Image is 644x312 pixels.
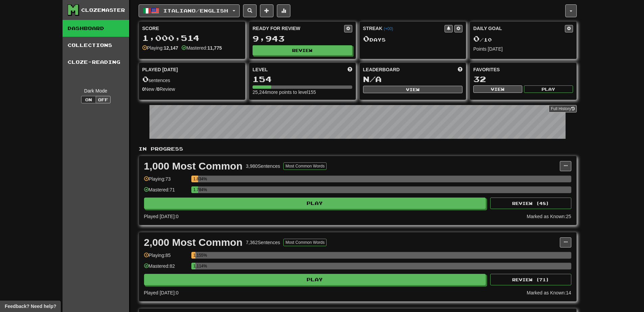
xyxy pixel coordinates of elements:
button: Most Common Words [283,162,327,170]
span: 0 [473,34,480,43]
span: Played [DATE] [142,66,178,73]
button: On [81,96,96,103]
span: 0 [142,74,149,84]
strong: 11,775 [207,45,222,51]
div: Dark Mode [68,87,124,94]
div: Playing: 85 [144,252,188,263]
div: 1.155% [193,252,196,259]
span: Played [DATE]: 0 [144,214,178,219]
button: Search sentences [243,4,257,17]
button: Review (71) [490,274,571,285]
div: Ready for Review [253,25,344,32]
div: 7,362 Sentences [246,239,280,246]
div: Day s [363,34,463,43]
span: Played [DATE]: 0 [144,290,178,295]
span: Leaderboard [363,66,400,73]
p: In Progress [139,146,577,152]
button: Review [253,45,352,55]
div: Favorites [473,66,573,73]
span: N/A [363,74,382,84]
div: Marked as Known: 14 [527,289,571,296]
div: 9,943 [253,34,352,43]
button: Italiano/English [139,4,240,17]
button: More stats [277,4,290,17]
span: Open feedback widget [5,303,56,310]
div: Playing: 73 [144,176,188,187]
button: View [473,85,522,93]
div: 1.834% [193,176,198,182]
div: 32 [473,75,573,83]
a: Cloze-Reading [63,54,129,71]
div: Mastered: [182,45,222,51]
div: 1,000,514 [142,34,242,42]
div: Marked as Known: 25 [527,213,571,220]
button: Off [96,96,111,103]
div: 1.114% [193,263,195,269]
div: 25,244 more points to level 155 [253,89,352,96]
button: Play [144,198,486,209]
span: 0 [363,34,369,43]
button: Most Common Words [283,239,327,246]
div: Daily Goal [473,25,565,32]
span: Level [253,66,268,73]
div: Mastered: 82 [144,263,188,274]
button: Add sentence to collection [260,4,273,17]
div: 1,000 Most Common [144,161,243,171]
div: sentences [142,75,242,84]
div: Clozemaster [81,7,125,14]
div: Points [DATE] [473,46,573,52]
button: View [363,86,463,93]
div: Mastered: 71 [144,186,188,198]
div: 154 [253,75,352,83]
a: (+00) [384,26,393,31]
div: 1.784% [193,186,198,193]
strong: 0 [142,86,145,92]
a: Dashboard [63,20,129,37]
div: Streak [363,25,445,32]
span: Score more points to level up [348,66,352,73]
button: Play [524,85,573,93]
strong: 12,147 [164,45,178,51]
a: Collections [63,37,129,54]
button: Review (48) [490,198,571,209]
div: Score [142,25,242,32]
div: 3,980 Sentences [246,163,280,170]
div: 2,000 Most Common [144,237,243,248]
div: New / Review [142,86,242,93]
a: Full History [549,105,576,112]
span: This week in points, UTC [458,66,462,73]
div: Playing: [142,45,178,51]
button: Play [144,274,486,285]
span: / 10 [473,37,492,43]
span: Italiano / English [163,8,228,14]
strong: 0 [157,86,160,92]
